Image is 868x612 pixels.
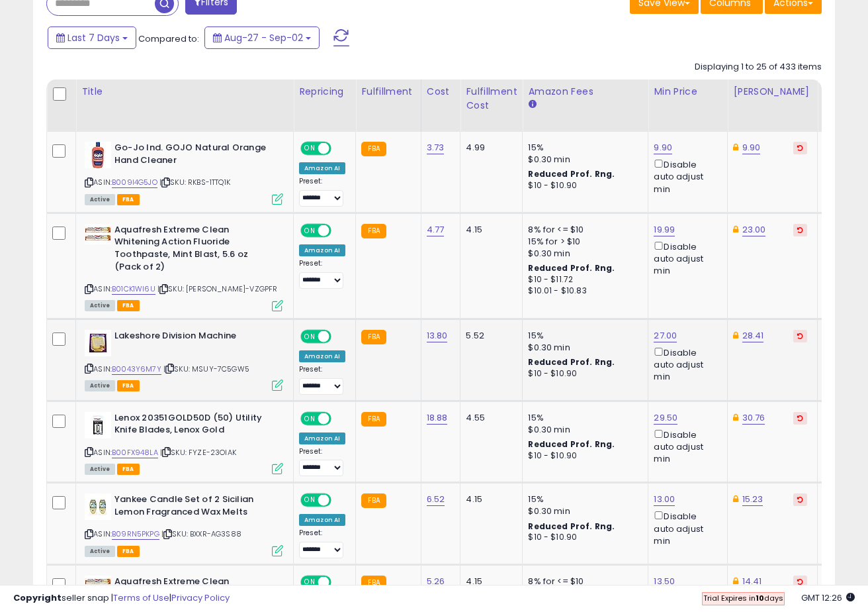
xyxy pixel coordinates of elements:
span: | SKU: RKBS-1TTQ1K [159,177,230,187]
div: Amazon AI [299,514,345,526]
div: Amazon AI [299,433,345,444]
div: ASIN: [85,412,283,474]
a: Privacy Policy [171,591,230,604]
div: ASIN: [85,330,283,390]
b: Lakeshore Division Machine [114,330,275,346]
b: Aquafresh Extreme Clean Whitening Action Fluoride Toothpaste, Mint Blast, 5.6 oz (Pack of 2) [114,224,275,276]
span: Compared to: [138,32,199,45]
a: 28.41 [742,329,764,342]
b: Yankee Candle Set of 2 Sicilian Lemon Fragranced Wax Melts [114,493,275,521]
div: $10 - $10.90 [528,368,638,380]
div: 15% [528,493,638,505]
span: | SKU: FYZE-23OIAK [160,447,236,458]
div: Amazon AI [299,350,345,362]
small: Amazon Fees. [528,99,536,111]
div: 4.15 [466,224,512,236]
img: 41HmHUPoQjL._SL40_.jpg [85,224,111,244]
a: Terms of Use [113,591,169,604]
div: Disable auto adjust min [654,239,717,278]
div: 15% [528,142,638,154]
div: seller snap | | [13,592,230,605]
a: 9.90 [742,141,761,154]
span: FBA [117,546,140,557]
span: ON [302,143,318,154]
a: 13.00 [654,493,675,506]
small: FBA [361,412,386,427]
span: 2025-09-10 12:26 GMT [801,591,855,604]
span: Trial Expires in days [703,593,783,603]
span: OFF [329,225,351,236]
img: 41gfmcNNgkL._SL40_.jpg [85,142,111,168]
div: 8% for <= $10 [528,224,638,236]
a: 15.23 [742,493,763,506]
b: Go-Jo Ind. GOJO Natural Orange Hand Cleaner [114,142,275,170]
b: Reduced Prof. Rng. [528,262,615,274]
div: $10.01 - $10.83 [528,285,638,297]
span: ON [302,495,318,506]
img: 41JP7Bvf9TL._SL40_.jpg [85,493,111,520]
div: $0.30 min [528,248,638,260]
a: B009I4G5JO [112,177,157,188]
span: All listings currently available for purchase on Amazon [85,300,115,311]
div: 15% [528,330,638,342]
div: Preset: [299,177,345,207]
b: 10 [756,593,764,603]
div: Disable auto adjust min [654,509,717,547]
a: 13.80 [427,329,448,342]
div: Repricing [299,85,350,99]
a: 29.50 [654,411,677,425]
span: All listings currently available for purchase on Amazon [85,546,115,557]
div: Displaying 1 to 25 of 433 items [695,61,822,74]
a: 4.77 [427,223,445,236]
div: $0.30 min [528,342,638,354]
div: $10 - $11.72 [528,274,638,285]
a: 6.52 [427,493,445,506]
a: B09RN5PKPG [112,529,159,540]
span: Aug-27 - Sep-02 [224,31,303,44]
div: $0.30 min [528,424,638,436]
div: 15% for > $10 [528,236,638,248]
a: 27.00 [654,329,677,342]
span: | SKU: MSUY-7C5GW5 [163,364,249,374]
div: ASIN: [85,493,283,555]
div: $10 - $10.90 [528,450,638,462]
a: B0043Y6M7Y [112,364,161,375]
small: FBA [361,142,386,156]
b: Lenox 20351GOLD50D (50) Utility Knife Blades, Lenox Gold [114,412,275,440]
img: 51xHR5ADf+L._SL40_.jpg [85,330,111,356]
a: B00FX948LA [112,447,158,458]
div: Title [81,85,288,99]
b: Reduced Prof. Rng. [528,356,615,368]
div: ASIN: [85,224,283,310]
div: Preset: [299,365,345,395]
small: FBA [361,493,386,508]
img: 41UE3Bmd7jL._SL40_.jpg [85,412,111,438]
span: FBA [117,300,140,311]
div: 4.15 [466,493,512,505]
a: 9.90 [654,141,672,154]
strong: Copyright [13,591,62,604]
span: All listings currently available for purchase on Amazon [85,194,115,205]
span: OFF [329,331,351,342]
div: 15% [528,412,638,424]
div: Amazon AI [299,244,345,256]
small: FBA [361,224,386,238]
div: 4.99 [466,142,512,154]
a: 19.99 [654,223,675,236]
span: | SKU: [PERSON_NAME]-VZGPFR [157,283,278,294]
span: ON [302,331,318,342]
a: 30.76 [742,411,765,425]
span: OFF [329,495,351,506]
b: Reduced Prof. Rng. [528,521,615,532]
div: Fulfillment Cost [466,85,517,113]
div: $0.30 min [528,154,638,166]
div: Preset: [299,447,345,477]
div: Preset: [299,259,345,289]
div: Amazon Fees [528,85,642,99]
span: ON [302,225,318,236]
span: All listings currently available for purchase on Amazon [85,380,115,391]
div: Disable auto adjust min [654,157,717,195]
b: Reduced Prof. Rng. [528,168,615,179]
div: $10 - $10.90 [528,532,638,543]
span: OFF [329,143,351,154]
